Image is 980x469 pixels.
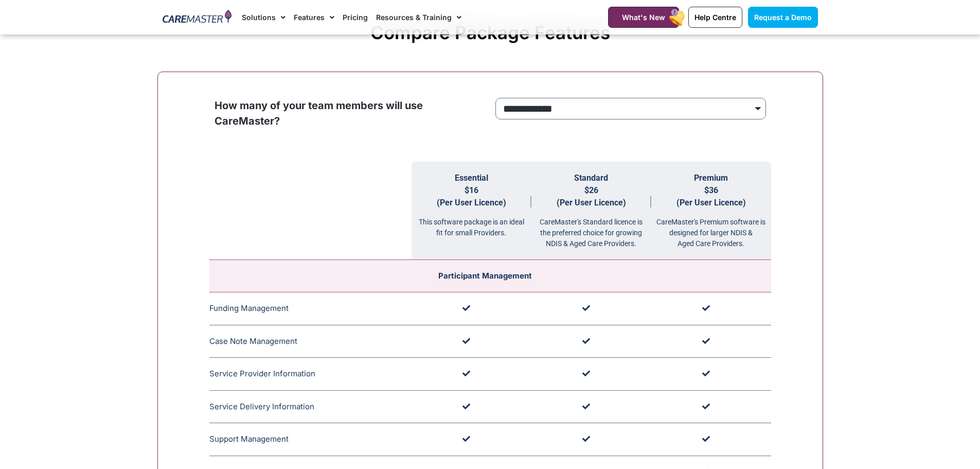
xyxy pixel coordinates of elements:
td: Case Note Management [209,325,412,358]
th: Essential [412,162,531,260]
span: What's New [622,13,665,22]
img: CareMaster Logo [163,10,232,25]
div: CareMaster's Standard licence is the preferred choice for growing NDIS & Aged Care Providers. [531,209,651,249]
td: Funding Management [209,292,412,325]
span: Request a Demo [754,13,812,22]
span: $16 (Per User Licence) [437,185,506,207]
span: Help Centre [694,13,736,22]
th: Premium [651,162,771,260]
th: Standard [531,162,651,260]
span: $36 (Per User Licence) [676,185,746,207]
div: CareMaster's Premium software is designed for larger NDIS & Aged Care Providers. [651,209,771,249]
td: Support Management [209,423,412,456]
td: Service Provider Information [209,358,412,391]
a: Request a Demo [748,7,818,28]
div: This software package is an ideal fit for small Providers. [412,209,531,238]
span: $26 (Per User Licence) [557,185,626,207]
p: How many of your team members will use CareMaster? [215,98,485,129]
span: Participant Management [438,271,532,281]
a: What's New [608,7,679,28]
td: Service Delivery Information [209,390,412,423]
a: Help Centre [688,7,742,28]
